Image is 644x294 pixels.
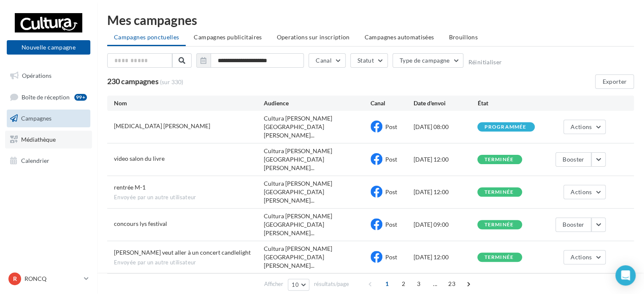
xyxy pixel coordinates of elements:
[308,53,346,68] button: Canal
[385,188,397,195] span: Post
[397,277,410,291] span: 2
[194,33,262,41] span: Campagnes publicitaires
[160,78,183,86] span: (sur 330)
[380,277,394,291] span: 1
[413,155,477,164] div: [DATE] 12:00
[350,53,388,68] button: Statut
[264,114,371,140] span: Cultura [PERSON_NAME][GEOGRAPHIC_DATA][PERSON_NAME]...
[484,255,514,260] div: terminée
[288,279,309,291] button: 10
[264,212,371,237] span: Cultura [PERSON_NAME][GEOGRAPHIC_DATA][PERSON_NAME]...
[484,157,514,162] div: terminée
[385,156,397,163] span: Post
[484,190,514,195] div: terminée
[413,188,477,196] div: [DATE] 12:00
[264,99,371,107] div: Audience
[114,122,210,129] span: pce thomas
[571,253,592,261] span: Actions
[615,265,636,286] div: Open Intercom Messenger
[22,93,70,100] span: Boîte de réception
[484,222,514,228] div: terminée
[413,123,477,131] div: [DATE] 08:00
[107,77,159,86] span: 230 campagnes
[292,281,299,288] span: 10
[314,280,349,288] span: résultats/page
[24,275,81,283] p: RONCQ
[563,120,606,134] button: Actions
[5,131,92,148] a: Médiathèque
[114,220,167,227] span: concours lys festival
[413,99,477,107] div: Date d'envoi
[114,184,146,191] span: rentrée M-1
[413,220,477,229] div: [DATE] 09:00
[563,185,606,199] button: Actions
[7,271,90,287] a: R RONCQ
[385,221,397,228] span: Post
[484,124,526,130] div: programmée
[21,157,49,164] span: Calendrier
[276,33,349,41] span: Operations sur inscription
[595,74,634,89] button: Exporter
[5,152,92,170] a: Calendrier
[107,14,634,26] div: Mes campagnes
[477,99,541,107] div: État
[412,277,425,291] span: 3
[385,253,397,261] span: Post
[555,152,591,167] button: Booster
[385,123,397,130] span: Post
[264,147,371,172] span: Cultura [PERSON_NAME][GEOGRAPHIC_DATA][PERSON_NAME]...
[13,275,17,283] span: R
[74,94,87,101] div: 99+
[21,115,51,122] span: Campagnes
[7,40,90,55] button: Nouvelle campagne
[114,259,264,267] span: Envoyée par un autre utilisateur
[555,217,591,232] button: Booster
[571,123,592,130] span: Actions
[413,253,477,261] div: [DATE] 12:00
[468,59,502,66] button: Réinitialiser
[264,245,371,270] span: Cultura [PERSON_NAME][GEOGRAPHIC_DATA][PERSON_NAME]...
[5,67,92,85] a: Opérations
[365,33,434,41] span: Campagnes automatisées
[449,33,478,41] span: Brouillons
[428,277,442,291] span: ...
[5,110,92,127] a: Campagnes
[371,99,413,107] div: Canal
[114,194,264,201] span: Envoyée par un autre utilisateur
[445,277,459,291] span: 23
[114,155,165,162] span: video salon du livre
[22,72,51,79] span: Opérations
[114,99,264,107] div: Nom
[264,179,371,205] span: Cultura [PERSON_NAME][GEOGRAPHIC_DATA][PERSON_NAME]...
[5,88,92,106] a: Boîte de réception99+
[21,136,56,143] span: Médiathèque
[114,249,251,256] span: Léa veut aller à un concert candlelight
[571,188,592,195] span: Actions
[264,280,283,288] span: Afficher
[392,53,464,68] button: Type de campagne
[563,250,606,264] button: Actions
